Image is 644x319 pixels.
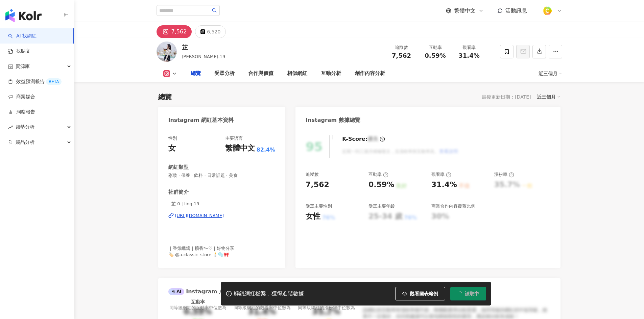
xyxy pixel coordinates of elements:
div: 追蹤數 [389,44,414,51]
div: 同等級網紅的互動率中位數為 [168,305,228,317]
span: 趨勢分析 [16,119,34,135]
div: 觀看率 [456,44,482,51]
div: 芷 [182,43,228,51]
div: 35.7% [312,307,340,317]
span: 資源庫 [16,59,30,74]
a: 找貼文 [8,48,30,55]
div: 互動分析 [321,70,341,78]
span: 82.4% [257,146,276,154]
div: 女性 [306,211,320,222]
img: logo [5,9,42,22]
img: %E6%96%B9%E5%BD%A2%E7%B4%94.png [541,4,554,17]
span: 0.59% [425,52,446,59]
div: 追蹤數 [306,171,319,178]
div: 網紅類型 [168,164,189,171]
span: 競品分析 [16,135,34,150]
div: 合作與價值 [248,70,273,78]
span: rise [8,125,13,130]
span: 繁體中文 [454,7,476,15]
a: searchAI 找網紅 [8,33,37,39]
span: 7,562 [392,52,411,59]
a: [URL][DOMAIN_NAME] [168,213,276,219]
button: 讀取中 [450,287,486,300]
div: K-Score : [342,135,385,143]
div: 受眾主要性別 [306,203,332,209]
button: 7,562 [157,25,192,38]
div: 總覽 [158,92,172,102]
span: ⠀芷 0 | ling.19_ [168,201,276,207]
span: 彩妝 · 保養 · 飲料 · 日常話題 · 美食 [168,172,276,179]
div: 0.59% [184,307,212,317]
button: 觀看圖表範例 [395,287,445,300]
a: 效益預測報告BETA [8,78,62,85]
div: 漲粉率 [494,171,514,178]
div: 總覽 [191,70,201,78]
div: 互動率 [423,44,448,51]
span: ｜香氛蠟燭｜擴香⁺⑅♡｜好物分享 🏷️ @a.classic_store 🕯️🫧🎀 [168,246,235,257]
div: 受眾分析 [214,70,235,78]
div: 受眾主要年齡 [368,203,395,209]
div: 社群簡介 [168,189,189,196]
span: 讀取中 [465,291,479,296]
div: 7,562 [306,180,329,190]
span: 活動訊息 [505,7,527,14]
button: 6,520 [195,25,226,38]
span: 0.19% [191,311,205,316]
div: 同等級網紅的漲粉率中位數為 [297,305,356,317]
div: 近三個月 [537,92,560,101]
div: 最後更新日期：[DATE] [482,94,531,100]
div: 相似網紅 [287,70,307,78]
div: Instagram 數據總覽 [306,116,360,124]
div: [URL][DOMAIN_NAME] [175,213,224,219]
div: 31.4% [248,307,276,317]
div: 商業合作內容覆蓋比例 [431,203,475,209]
a: 洞察報告 [8,109,35,115]
div: 同等級網紅的觀看率中位數為 [233,305,292,317]
span: 31.4% [458,52,479,59]
div: Instagram 網紅基本資料 [168,116,234,124]
div: 7,562 [171,27,187,36]
div: 近三個月 [539,68,562,79]
div: 繁體中文 [225,143,255,154]
span: loading [456,290,463,297]
a: 商案媒合 [8,94,35,100]
div: 女 [168,143,176,154]
div: 觀看率 [431,171,451,178]
span: 觀看圖表範例 [410,291,438,296]
span: [PERSON_NAME].19_ [182,54,228,59]
span: 35.5% [255,311,269,316]
div: 創作內容分析 [355,70,385,78]
div: 互動率 [368,171,388,178]
div: 6,520 [207,27,220,36]
div: 31.4% [431,180,457,190]
div: 解鎖網紅檔案，獲得進階數據 [234,290,304,297]
img: KOL Avatar [157,42,177,62]
div: 性別 [168,135,177,141]
div: 主要語言 [225,135,243,141]
span: search [212,8,217,13]
div: 0.59% [368,180,394,190]
span: 0.8% [320,311,332,316]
